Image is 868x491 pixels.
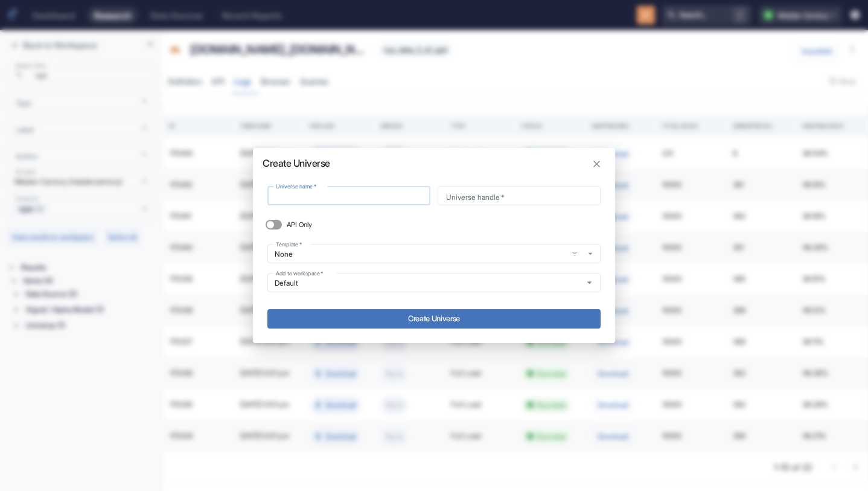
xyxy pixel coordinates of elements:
[267,309,601,329] button: Create Universe
[287,220,312,230] span: API Only
[276,269,324,277] label: Add to workspace
[276,240,302,248] label: Template
[568,247,582,261] button: open filters
[276,182,317,190] label: Universe name
[582,276,596,290] button: Open
[253,148,615,169] h2: Create Universe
